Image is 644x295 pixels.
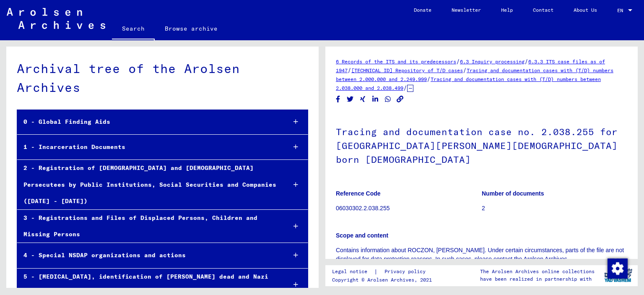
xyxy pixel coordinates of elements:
[480,268,595,275] p: The Arolsen Archives online collections
[336,58,456,65] a: 6 Records of the ITS and its predecessors
[482,204,627,213] p: 2
[346,94,355,104] button: Share on Twitter
[332,267,436,276] div: |
[460,58,525,65] a: 6.3 Inquiry processing
[607,258,627,278] div: Zmienić zgodę
[17,114,279,130] div: 0 - Global Finding Aids
[602,265,634,286] img: yv_logo.png
[371,94,380,104] button: Share on LinkedIn
[336,246,627,264] p: Contains information about ROCZON, [PERSON_NAME]. Under certain circumstances, parts of the file ...
[17,139,279,155] div: 1 - Incarceration Documents
[7,8,105,29] img: Arolsen_neg.svg
[336,76,601,91] a: Tracing and documentation cases with (T/D) numbers between 2.038.000 and 2.038.499
[463,66,467,74] span: /
[384,94,392,104] button: Share on WhatsApp
[155,18,228,39] a: Browse archive
[403,84,407,91] span: /
[608,258,628,279] img: Zmienić zgodę
[617,7,623,13] mat-select-trigger: EN
[112,18,155,40] a: Search
[17,160,279,209] div: 2 - Registration of [DEMOGRAPHIC_DATA] and [DEMOGRAPHIC_DATA] Persecutees by Public Institutions,...
[351,67,463,73] a: [TECHNICAL_ID] Repository of T/D cases
[332,276,436,284] p: Copyright © Arolsen Archives, 2021
[525,57,528,65] span: /
[427,75,431,83] span: /
[332,267,374,276] a: Legal notice
[336,232,388,239] b: Scope and content
[482,190,544,197] b: Number of documents
[358,94,367,104] button: Share on Xing
[336,190,381,197] b: Reference Code
[480,275,595,283] p: have been realized in partnership with
[17,59,308,97] div: Archival tree of the Arolsen Archives
[17,210,279,243] div: 3 - Registrations and Files of Displaced Persons, Children and Missing Persons
[336,204,481,213] p: 06030302.2.038.255
[348,66,351,74] span: /
[378,267,436,276] a: Privacy policy
[336,112,627,177] h1: Tracing and documentation case no. 2.038.255 for [GEOGRAPHIC_DATA][PERSON_NAME][DEMOGRAPHIC_DATA]...
[334,94,343,104] button: Share on Facebook
[456,57,460,65] span: /
[17,247,279,264] div: 4 - Special NSDAP organizations and actions
[336,67,613,82] a: Tracing and documentation cases with (T/D) numbers between 2.000.000 and 2.249.999
[396,94,405,104] button: Copy link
